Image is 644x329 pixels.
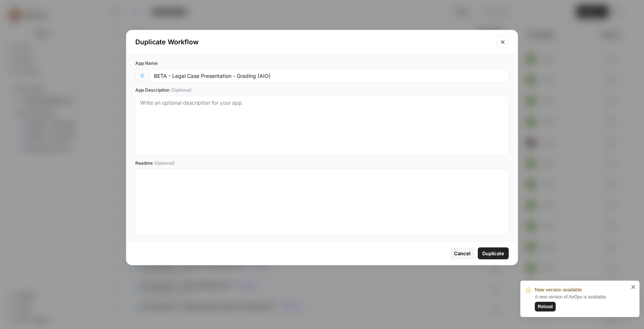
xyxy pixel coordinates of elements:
[449,247,475,259] button: Cancel
[135,60,509,67] label: App Name
[535,294,629,311] div: A new version of AirOps is available.
[154,160,175,167] span: (Optional)
[482,250,504,257] span: Duplicate
[631,284,636,290] button: close
[135,160,509,167] label: Readme
[135,37,492,47] div: Duplicate Workflow
[154,72,504,79] input: Untitled
[171,87,192,94] span: (Optional)
[478,247,509,259] button: Duplicate
[535,286,582,294] span: New version available
[454,250,470,257] span: Cancel
[135,87,509,94] label: App Description
[497,36,509,48] button: Close modal
[538,303,553,310] span: Reload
